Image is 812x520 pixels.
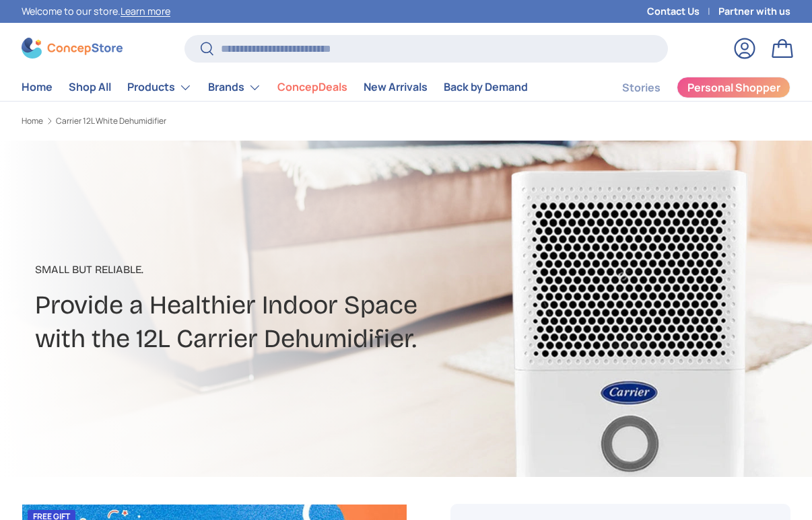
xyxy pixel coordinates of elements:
h2: Provide a Healthier Indoor Space with the 12L Carrier Dehumidifier. [35,289,552,355]
a: Brands [208,74,261,101]
a: Stories [622,75,661,101]
a: Back by Demand [444,74,528,100]
a: Carrier 12L White Dehumidifier [56,117,166,125]
a: ConcepDeals [277,74,347,100]
a: Shop All [69,74,111,100]
img: ConcepStore [22,38,123,59]
nav: Breadcrumbs [22,115,429,127]
a: New Arrivals [364,74,428,100]
a: Personal Shopper [677,77,790,98]
summary: Brands [200,74,269,101]
a: Home [22,74,53,100]
p: Small But Reliable. [35,262,552,278]
nav: Primary [22,74,528,101]
a: Contact Us [647,4,718,19]
summary: Products [119,74,200,101]
a: Home [22,117,43,125]
a: Partner with us [718,4,790,19]
nav: Secondary [590,74,790,101]
p: Welcome to our store. [22,4,170,19]
span: Personal Shopper [687,82,780,93]
a: Learn more [121,5,170,17]
a: Products [127,74,192,101]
